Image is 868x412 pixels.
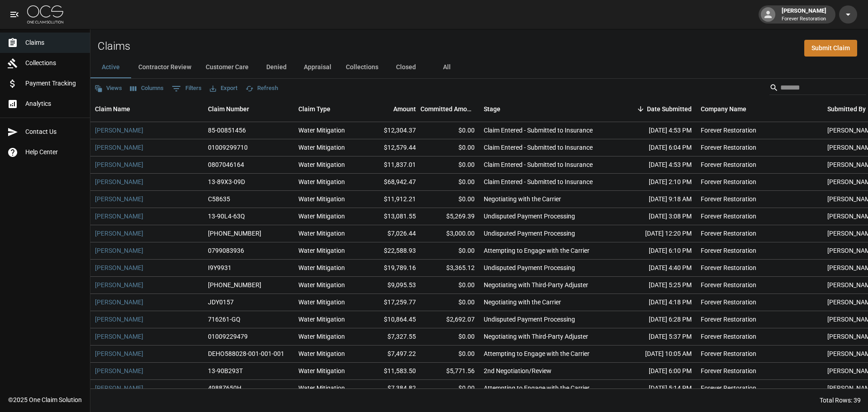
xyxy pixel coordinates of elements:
img: ocs-logo-white-transparent.png [27,5,63,24]
a: [PERSON_NAME] [95,349,143,358]
div: Claim Entered - Submitted to Insurance [484,143,593,152]
div: Attempting to Engage with the Carrier [484,384,590,393]
a: [PERSON_NAME] [95,229,143,238]
button: Contractor Review [131,57,198,78]
div: $7,497.22 [362,346,420,363]
div: Claim Entered - Submitted to Insurance [484,126,593,135]
button: Show filters [170,81,204,96]
a: [PERSON_NAME] [95,280,143,289]
div: DEHO588028-001-001-001 [208,349,284,358]
div: Committed Amount [420,96,475,122]
div: Claim Name [95,96,130,122]
button: Collections [339,57,386,78]
div: [DATE] 6:04 PM [615,139,696,156]
div: Stage [479,96,615,122]
button: Refresh [243,81,280,95]
button: Sort [634,103,647,115]
p: Forever Restoration [782,15,826,23]
span: Claims [25,38,83,47]
div: [DATE] 3:08 PM [615,208,696,225]
div: Water Mitigation [298,384,345,393]
div: $22,588.93 [362,242,420,260]
div: Claim Entered - Submitted to Insurance [484,177,593,186]
div: 716261-GQ [208,315,241,324]
div: Forever Restoration [701,384,756,393]
div: Forever Restoration [701,143,756,152]
div: 13-90L4-63Q [208,212,245,221]
h2: Claims [98,40,130,53]
div: $17,259.77 [362,294,420,311]
div: Forever Restoration [701,315,756,324]
a: [PERSON_NAME] [95,315,143,324]
div: [PERSON_NAME] [778,6,830,23]
div: JDY0157 [208,298,234,307]
div: Negotiating with the Carrier [484,194,561,204]
div: $0.00 [420,328,479,346]
div: Water Mitigation [298,246,345,255]
button: Select columns [128,81,166,95]
div: Search [769,81,866,97]
div: Forever Restoration [701,280,756,289]
div: Water Mitigation [298,366,345,375]
div: Claim Entered - Submitted to Insurance [484,160,593,169]
div: Claim Type [294,96,362,122]
div: Water Mitigation [298,177,345,186]
div: 2nd Negotiation/Review [484,366,552,375]
div: 01-009-271163 [208,229,261,238]
div: $5,269.39 [420,208,479,225]
div: $0.00 [420,191,479,208]
a: [PERSON_NAME] [95,332,143,341]
div: Undisputed Payment Processing [484,229,575,238]
div: Negotiating with Third-Party Adjuster [484,280,588,289]
div: Amount [362,96,420,122]
div: $0.00 [420,242,479,260]
div: Undisputed Payment Processing [484,212,575,221]
a: [PERSON_NAME] [95,160,143,169]
div: $13,081.55 [362,208,420,225]
a: [PERSON_NAME] [95,177,143,186]
div: $12,304.37 [362,122,420,139]
div: $5,771.56 [420,363,479,380]
div: 0807046164 [208,160,244,169]
span: Payment Tracking [25,79,83,88]
div: [DATE] 4:53 PM [615,156,696,174]
div: Total Rows: 39 [820,396,861,405]
div: $7,384.82 [362,380,420,397]
a: [PERSON_NAME] [95,298,143,307]
div: Amount [393,96,416,122]
div: Submitted By [827,96,866,122]
button: open drawer [5,5,24,24]
div: Company Name [701,96,746,122]
div: [DATE] 4:53 PM [615,122,696,139]
div: $0.00 [420,156,479,174]
div: Water Mitigation [298,160,345,169]
a: [PERSON_NAME] [95,212,143,221]
div: Forever Restoration [701,263,756,272]
div: $68,942.47 [362,174,420,191]
div: Water Mitigation [298,280,345,289]
div: Forever Restoration [701,349,756,358]
div: Attempting to Engage with the Carrier [484,349,590,358]
div: Forever Restoration [701,332,756,341]
div: Water Mitigation [298,212,345,221]
div: Negotiating with the Carrier [484,298,561,307]
div: Water Mitigation [298,143,345,152]
div: Forever Restoration [701,177,756,186]
button: Views [92,81,124,95]
div: Water Mitigation [298,298,345,307]
div: [DATE] 12:20 PM [615,225,696,242]
div: Date Submitted [615,96,696,122]
div: Attempting to Engage with the Carrier [484,246,590,255]
div: $0.00 [420,122,479,139]
a: [PERSON_NAME] [95,143,143,152]
div: C58635 [208,194,230,204]
div: Forever Restoration [701,298,756,307]
div: $0.00 [420,346,479,363]
a: [PERSON_NAME] [95,126,143,135]
a: [PERSON_NAME] [95,384,143,393]
div: Forever Restoration [701,246,756,255]
div: Forever Restoration [701,229,756,238]
span: Contact Us [25,127,83,137]
div: [DATE] 5:25 PM [615,277,696,294]
div: © 2025 One Claim Solution [8,395,82,404]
